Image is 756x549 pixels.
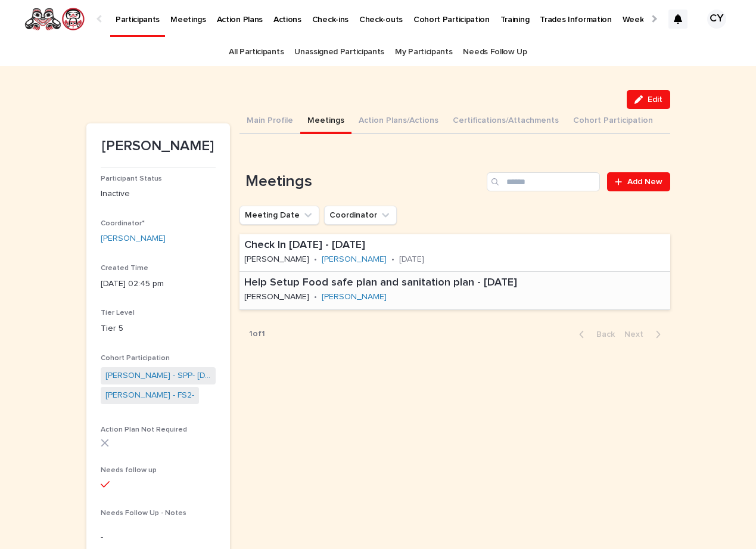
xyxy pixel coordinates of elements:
a: [PERSON_NAME] - FS2- [105,389,194,402]
p: - [101,531,216,544]
p: 1 of 1 [239,320,275,349]
img: rNyI97lYS1uoOg9yXW8k [24,7,85,31]
span: Back [589,330,615,339]
button: Action Plans/Actions [351,109,446,134]
button: Next [620,329,670,340]
div: CY [707,10,726,29]
span: Coordinator* [101,220,145,227]
a: [PERSON_NAME] - SPP- [DATE] [105,370,211,382]
button: Meetings [300,109,351,134]
p: [PERSON_NAME] [244,255,309,265]
h1: Meetings [239,172,483,191]
button: Coordinator [324,206,397,225]
a: Check In [DATE] - [DATE][PERSON_NAME]•[PERSON_NAME] •[DATE] [239,234,670,272]
a: Help Setup Food safe plan and sanitation plan - [DATE][PERSON_NAME]•[PERSON_NAME] [239,272,670,309]
a: My Participants [395,38,452,66]
p: Inactive [101,188,216,200]
p: Help Setup Food safe plan and sanitation plan - [DATE] [244,277,659,290]
button: Cohort Participation [566,109,660,134]
span: Edit [648,95,662,104]
p: [DATE] [399,255,424,265]
span: Tier Level [101,309,135,317]
button: Meeting Date [239,206,319,225]
a: [PERSON_NAME] [322,255,387,265]
a: All Participants [229,38,284,66]
span: Add New [627,178,662,186]
p: • [314,292,317,302]
p: [PERSON_NAME] [101,138,216,155]
input: Search [487,172,600,191]
button: Back [570,329,620,340]
a: Add New [607,172,670,191]
span: Action Plan Not Required [101,426,187,433]
span: Cohort Participation [101,355,170,362]
a: [PERSON_NAME] [322,292,387,302]
p: Check In [DATE] - [DATE] [244,239,545,252]
button: Edit [627,90,670,109]
p: [PERSON_NAME] [244,292,309,302]
span: Needs Follow Up - Notes [101,510,186,517]
a: Needs Follow Up [463,38,527,66]
button: Main Profile [239,109,300,134]
p: • [314,255,317,265]
span: Created Time [101,265,148,272]
a: Unassigned Participants [294,38,384,66]
button: Certifications/Attachments [446,109,566,134]
span: Needs follow up [101,467,157,474]
p: Tier 5 [101,322,216,335]
span: Participant Status [101,175,162,182]
p: [DATE] 02:45 pm [101,278,216,290]
p: • [391,255,394,265]
a: [PERSON_NAME] [101,232,166,245]
span: Next [624,330,651,339]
